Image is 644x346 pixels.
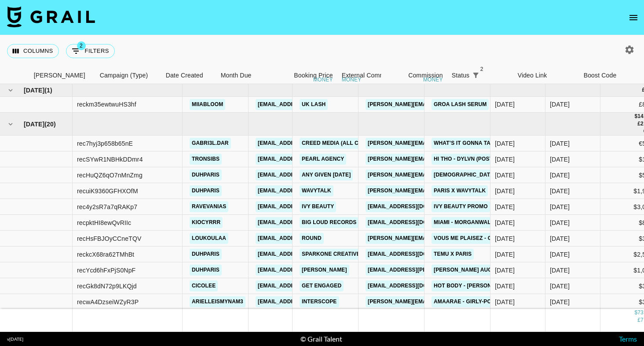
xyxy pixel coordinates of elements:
[625,9,642,26] button: open drawer
[432,154,497,165] a: Hi Tho - DYLVN (post)
[637,120,640,128] div: £
[432,280,514,291] a: HOT BODY - [PERSON_NAME]
[190,201,228,212] a: ravevanias
[7,336,23,342] div: v [DATE]
[452,67,470,84] div: Status
[313,77,333,82] div: money
[77,100,136,109] div: reckm35ewtwuHS3hf
[432,169,558,180] a: [DEMOGRAPHIC_DATA] - Thinkin About You
[637,317,640,324] div: £
[34,67,85,84] div: [PERSON_NAME]
[423,77,443,82] div: money
[495,100,515,109] div: 04/08/2025
[256,280,354,291] a: [EMAIL_ADDRESS][DOMAIN_NAME]
[161,67,216,84] div: Date Created
[77,171,143,180] div: recHuQZ6qO7nMnZmg
[550,266,570,275] div: Aug '25
[256,249,354,260] a: [EMAIL_ADDRESS][DOMAIN_NAME]
[300,265,349,276] a: [PERSON_NAME]
[300,201,336,212] a: Ivy Beauty
[469,69,482,81] div: 2 active filters
[166,67,203,84] div: Date Created
[550,155,570,164] div: Aug '25
[256,217,354,228] a: [EMAIL_ADDRESS][DOMAIN_NAME]
[7,44,59,58] button: Select columns
[256,169,354,180] a: [EMAIL_ADDRESS][DOMAIN_NAME]
[256,99,354,110] a: [EMAIL_ADDRESS][DOMAIN_NAME]
[366,217,464,228] a: [EMAIL_ADDRESS][DOMAIN_NAME]
[44,86,52,95] span: ( 1 )
[66,44,115,58] button: Show filters
[77,139,133,148] div: rec7hyj3p658b65nE
[190,138,231,149] a: gabri3l.dar
[77,202,137,211] div: rec4y2sR7a7qRAKp7
[256,233,354,244] a: [EMAIL_ADDRESS][DOMAIN_NAME]
[432,249,474,260] a: Temu X Paris
[366,201,464,212] a: [EMAIL_ADDRESS][DOMAIN_NAME]
[366,99,509,110] a: [PERSON_NAME][EMAIL_ADDRESS][DOMAIN_NAME]
[366,154,509,165] a: [PERSON_NAME][EMAIL_ADDRESS][DOMAIN_NAME]
[550,100,570,109] div: Sep '25
[495,155,515,164] div: 31/07/2025
[190,233,228,244] a: loukoulaa
[77,266,135,275] div: recYcd6hFxPjS0NpF
[495,139,515,148] div: 01/08/2025
[190,99,225,110] a: miiabloom
[432,185,488,196] a: Paris X Wavytalk
[550,202,570,211] div: Aug '25
[256,154,354,165] a: [EMAIL_ADDRESS][DOMAIN_NAME]
[190,185,222,196] a: duhparis
[477,65,486,74] span: 2
[77,250,134,259] div: reckcX68ra62TMhBt
[300,99,328,110] a: UK LASH
[95,67,161,84] div: Campaign (Type)
[432,296,499,307] a: Amaarae - Girly-pop!
[300,249,385,260] a: Sparkone Creative Limited
[256,201,354,212] a: [EMAIL_ADDRESS][DOMAIN_NAME]
[482,69,494,81] button: Sort
[518,67,547,84] div: Video Link
[495,298,515,306] div: 28/07/2025
[300,335,342,343] div: © Grail Talent
[77,234,141,243] div: recHsFBJOyCCneTQV
[190,296,245,307] a: arielleismynam3
[550,282,570,291] div: Aug '25
[432,99,489,110] a: Groa Lash Serum
[221,67,252,84] div: Month Due
[300,296,339,307] a: Interscope
[4,84,17,96] button: hide children
[300,138,391,149] a: Creed Media (All Campaigns)
[100,67,148,84] div: Campaign (Type)
[495,187,515,195] div: 21/07/2025
[432,201,490,212] a: Ivy Beauty Promo
[190,169,222,180] a: duhparis
[77,41,86,50] span: 2
[44,120,56,129] span: ( 20 )
[77,298,139,306] div: recwA4DzseiWZyR3P
[495,234,515,243] div: 25/07/2025
[495,282,515,291] div: 28/07/2025
[24,86,44,95] span: [DATE]
[495,202,515,211] div: 24/06/2025
[300,185,333,196] a: WavyTalk
[256,185,354,196] a: [EMAIL_ADDRESS][DOMAIN_NAME]
[495,218,515,227] div: 25/07/2025
[513,67,579,84] div: Video Link
[190,154,222,165] a: tronsibs
[366,169,509,180] a: [PERSON_NAME][EMAIL_ADDRESS][DOMAIN_NAME]
[366,233,509,244] a: [PERSON_NAME][EMAIL_ADDRESS][DOMAIN_NAME]
[469,69,482,81] button: Show filters
[342,67,401,84] div: External Commission
[366,138,554,149] a: [PERSON_NAME][EMAIL_ADDRESS][PERSON_NAME][DOMAIN_NAME]
[256,138,354,149] a: [EMAIL_ADDRESS][DOMAIN_NAME]
[619,335,637,343] a: Terms
[77,155,143,164] div: recSYwR1NBHkDDmr4
[432,138,504,149] a: WHAT’S IT GONNA TAKE?
[300,217,359,228] a: Big Loud Records
[77,218,131,227] div: recpktHI8ewQvRIIc
[300,233,324,244] a: Round
[550,298,570,306] div: Aug '25
[634,113,637,120] div: $
[447,67,513,84] div: Status
[77,282,137,291] div: recGk8dN72p9LKQjd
